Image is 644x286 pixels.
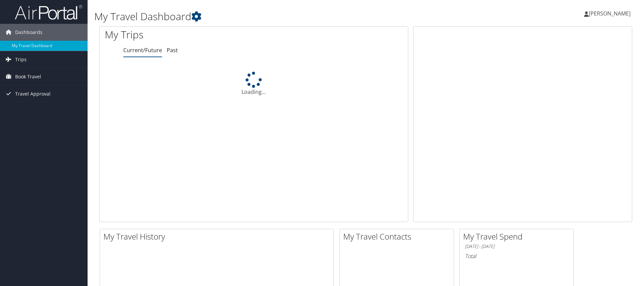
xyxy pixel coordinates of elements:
[100,72,408,96] div: Loading...
[123,46,162,54] a: Current/Future
[589,10,631,17] span: [PERSON_NAME]
[463,231,574,242] h2: My Travel Spend
[15,51,27,68] span: Trips
[15,4,82,20] img: airportal-logo.png
[15,68,41,85] span: Book Travel
[94,9,456,24] h1: My Travel Dashboard
[465,243,569,250] h6: [DATE] - [DATE]
[103,231,333,242] h2: My Travel History
[343,231,454,242] h2: My Travel Contacts
[105,28,275,42] h1: My Trips
[465,252,569,260] h6: Total
[15,85,51,102] span: Travel Approval
[584,3,637,24] a: [PERSON_NAME]
[167,46,178,54] a: Past
[15,24,42,41] span: Dashboards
